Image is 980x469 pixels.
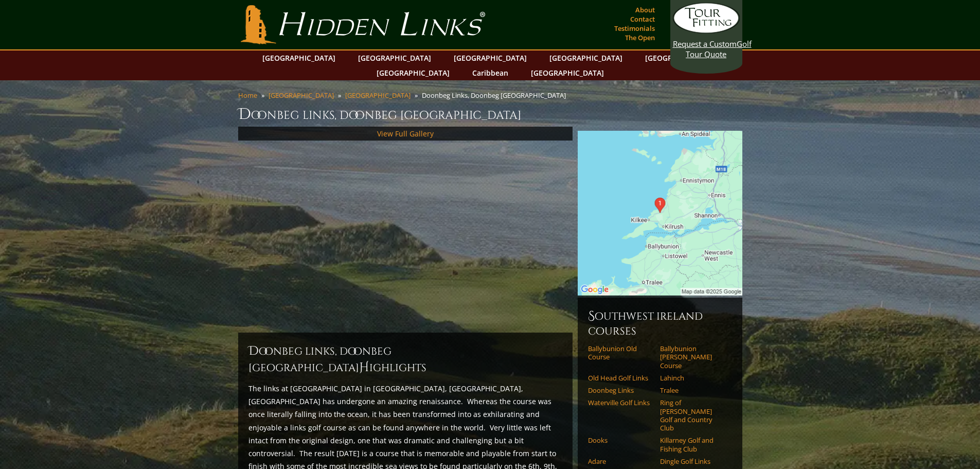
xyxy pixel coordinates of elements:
a: View Full Gallery [377,129,434,138]
span: Request a Custom [673,39,737,49]
a: The Open [622,30,657,45]
a: Old Head Golf Links [588,374,653,382]
a: [GEOGRAPHIC_DATA] [544,50,628,65]
a: Waterville Golf Links [588,398,653,407]
a: [GEOGRAPHIC_DATA] [640,50,723,65]
a: About [633,3,657,17]
a: Home [238,91,257,100]
a: Adare [588,457,653,465]
a: Ring of [PERSON_NAME] Golf and Country Club [660,398,725,432]
a: [GEOGRAPHIC_DATA] [269,91,334,100]
a: Ballybunion Old Course [588,344,653,361]
a: Dingle Golf Links [660,457,725,465]
a: [GEOGRAPHIC_DATA] [353,50,436,65]
span: H [359,359,369,376]
a: Caribbean [467,65,513,80]
h1: Doonbeg Links, Doonbeg [GEOGRAPHIC_DATA] [238,104,742,125]
a: Ballybunion [PERSON_NAME] Course [660,344,725,370]
img: Google Map of Trump International Hotel and Golf Links, Doonbeg Ireland [578,131,742,296]
h2: Doonbeg Links, Doonbeg [GEOGRAPHIC_DATA] ighlights [248,343,562,376]
a: [GEOGRAPHIC_DATA] [257,50,341,65]
a: Doonbeg Links [588,386,653,394]
a: [GEOGRAPHIC_DATA] [345,91,411,100]
a: [GEOGRAPHIC_DATA] [449,50,532,65]
a: Contact [628,12,657,26]
a: Killarney Golf and Fishing Club [660,436,725,453]
a: Dooks [588,436,653,444]
a: Testimonials [612,21,657,36]
li: Doonbeg Links, Doonbeg [GEOGRAPHIC_DATA] [422,91,570,100]
a: Tralee [660,386,725,394]
a: Request a CustomGolf Tour Quote [673,3,740,59]
a: Lahinch [660,374,725,382]
a: [GEOGRAPHIC_DATA] [371,65,455,80]
h6: Southwest Ireland Courses [588,308,732,338]
a: [GEOGRAPHIC_DATA] [526,65,609,80]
